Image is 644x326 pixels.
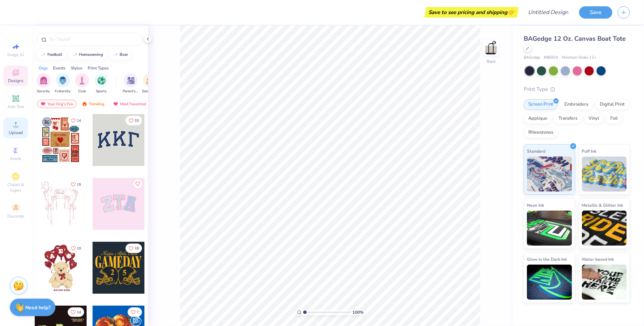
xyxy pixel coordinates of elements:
span: Decorate [7,213,24,219]
span: Puff Ink [582,147,597,155]
button: Like [68,307,84,317]
div: Orgs [39,65,48,71]
img: Parent's Weekend Image [127,76,135,85]
div: Save to see pricing and shipping [426,7,517,18]
span: Club [78,89,86,94]
span: Designs [8,78,23,84]
div: filter for Sports [94,73,108,94]
img: Sorority Image [40,76,48,85]
button: filter button [55,73,71,94]
span: Image AI [8,52,24,58]
div: Your Org's Fav [37,100,76,108]
div: filter for Game Day [142,73,158,94]
span: Minimum Order: 12 + [562,55,597,61]
img: Fraternity Image [59,76,67,85]
img: most_fav.gif [40,101,46,106]
img: trending.gif [82,101,87,106]
span: Game Day [142,89,158,94]
div: Embroidery [560,99,593,110]
button: Like [126,116,142,125]
span: 18 [135,247,139,250]
span: Add Text [7,104,24,109]
img: Glow in the Dark Ink [527,265,572,300]
span: 7 [137,311,139,314]
button: filter button [142,73,158,94]
div: filter for Fraternity [55,73,71,94]
span: Greek [11,156,21,161]
span: Parent's Weekend [123,89,139,94]
span: Water based Ink [582,255,614,263]
span: Neon Ink [527,201,544,209]
img: Puff Ink [582,157,627,192]
button: football [37,49,66,60]
img: Standard [527,157,572,192]
div: Styles [71,65,82,71]
span: Upload [9,130,23,135]
span: 10 [77,247,81,250]
div: bear [120,53,128,56]
div: Foil [606,113,622,124]
img: Game Day Image [146,76,154,85]
span: Metallic & Glitter Ink [582,201,623,209]
div: filter for Parent's Weekend [123,73,139,94]
span: Sorority [37,89,50,94]
button: Like [68,180,84,189]
span: 👉 [507,8,515,16]
button: filter button [94,73,108,94]
div: Print Type [524,85,630,93]
button: Like [134,180,142,188]
span: 100 % [352,309,364,315]
span: BAGedge [524,55,540,61]
button: homecoming [68,49,107,60]
img: Sports Image [97,76,106,85]
div: Rhinestones [524,127,558,138]
div: homecoming [79,53,103,56]
img: most_fav.gif [113,101,118,106]
button: Like [68,244,84,253]
button: Like [126,244,142,253]
img: Water based Ink [582,265,627,300]
span: # BE004 [544,55,558,61]
button: bear [109,49,131,60]
button: filter button [36,73,50,94]
button: filter button [123,73,139,94]
img: trend_line.gif [113,53,118,57]
div: football [48,53,63,56]
button: filter button [75,73,89,94]
div: Back [487,58,496,65]
div: Applique [524,113,552,124]
span: Standard [527,147,545,155]
span: 33 [135,119,139,122]
button: Like [128,307,142,317]
div: Most Favorited [110,100,149,108]
div: Print Types [88,65,109,71]
img: Neon Ink [527,211,572,246]
img: trend_line.gif [72,53,78,57]
img: Metallic & Glitter Ink [582,211,627,246]
div: Events [53,65,66,71]
div: filter for Club [75,73,89,94]
span: Clipart & logos [4,182,28,193]
span: Fraternity [55,89,71,94]
img: Back [484,41,498,55]
input: Untitled Design [522,5,574,19]
div: Screen Print [524,99,558,110]
div: filter for Sorority [36,73,50,94]
img: Club Image [78,76,86,85]
span: 15 [77,183,81,186]
span: Sports [96,89,107,94]
span: Glow in the Dark Ink [527,255,567,263]
button: Like [68,116,84,125]
div: Trending [79,100,108,108]
span: 14 [77,311,81,314]
img: trend_line.gif [41,53,46,57]
div: Vinyl [584,113,604,124]
span: 14 [77,119,81,122]
input: Try "Alpha" [48,36,138,43]
span: BAGedge 12 Oz. Canvas Boat Tote [524,34,626,43]
strong: Need help? [26,304,51,311]
div: Transfers [554,113,582,124]
button: Save [579,6,612,19]
div: Digital Print [595,99,629,110]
